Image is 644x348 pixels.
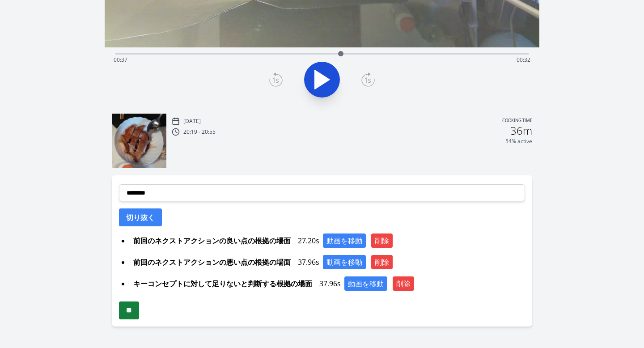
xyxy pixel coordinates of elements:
[183,128,216,136] p: 20:19 - 20:55
[502,117,532,125] p: Cooking time
[130,233,525,248] div: 27.20s
[130,233,294,248] span: 前回のネクストアクションの良い点の根拠の場面
[130,276,525,291] div: 37.96s
[112,114,166,168] img: 250907112010_thumb.jpeg
[130,255,294,269] span: 前回のネクストアクションの悪い点の根拠の場面
[371,233,393,248] button: 削除
[393,276,414,291] button: 削除
[130,276,316,291] span: キーコンセプトに対して足りないと判断する根拠の場面
[183,118,201,125] p: [DATE]
[344,276,387,291] button: 動画を移動
[119,208,162,226] button: 切り抜く
[114,56,127,64] span: 00:37
[323,233,366,248] button: 動画を移動
[510,125,532,136] h2: 36m
[371,255,393,269] button: 削除
[130,255,525,269] div: 37.96s
[505,138,532,145] p: 54% active
[517,56,530,64] span: 00:32
[323,255,366,269] button: 動画を移動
